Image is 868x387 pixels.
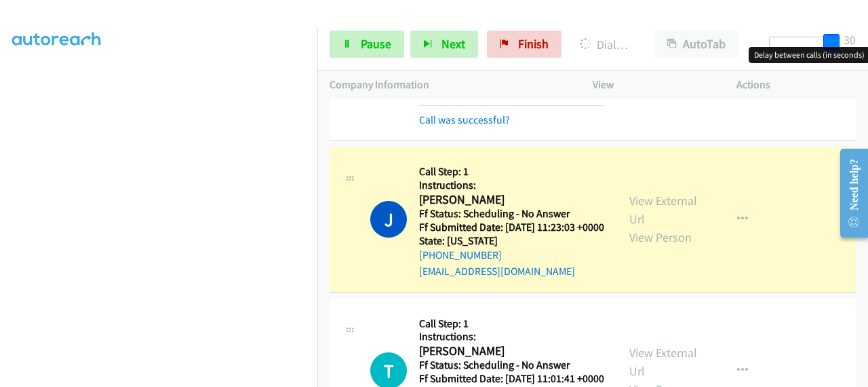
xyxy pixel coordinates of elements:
div: 30 [844,31,856,49]
h5: Call Step: 1 [419,165,604,179]
p: Actions [736,77,856,93]
a: Pause [330,31,404,58]
h5: Ff Status: Scheduling - No Answer [419,358,604,372]
h5: Instructions: [419,330,604,344]
h2: [PERSON_NAME] [419,344,600,359]
button: Next [410,31,478,58]
a: Finish [487,31,561,58]
p: View [593,77,712,93]
h1: J [370,201,407,238]
p: Company Information [330,77,568,93]
button: AutoTab [654,31,738,58]
h5: Instructions: [419,179,604,192]
iframe: Resource Center [829,139,868,247]
a: [PHONE_NUMBER] [419,248,502,261]
h5: Ff Submitted Date: [DATE] 11:01:41 +0000 [419,372,604,386]
h5: State: [US_STATE] [419,234,604,248]
h5: Ff Submitted Date: [DATE] 11:23:03 +0000 [419,221,604,234]
h2: [PERSON_NAME] [419,192,600,208]
a: View External Url [629,193,697,227]
p: Dialing [PERSON_NAME] [580,35,630,54]
h5: Ff Status: Scheduling - No Answer [419,207,604,221]
h5: Call Step: 1 [419,317,604,331]
span: Pause [361,36,391,52]
span: Finish [518,36,549,52]
a: View External Url [629,345,697,379]
a: View Person [629,229,692,245]
span: Next [441,36,465,52]
a: [EMAIL_ADDRESS][DOMAIN_NAME] [419,265,575,278]
a: Call was successful? [419,113,510,126]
